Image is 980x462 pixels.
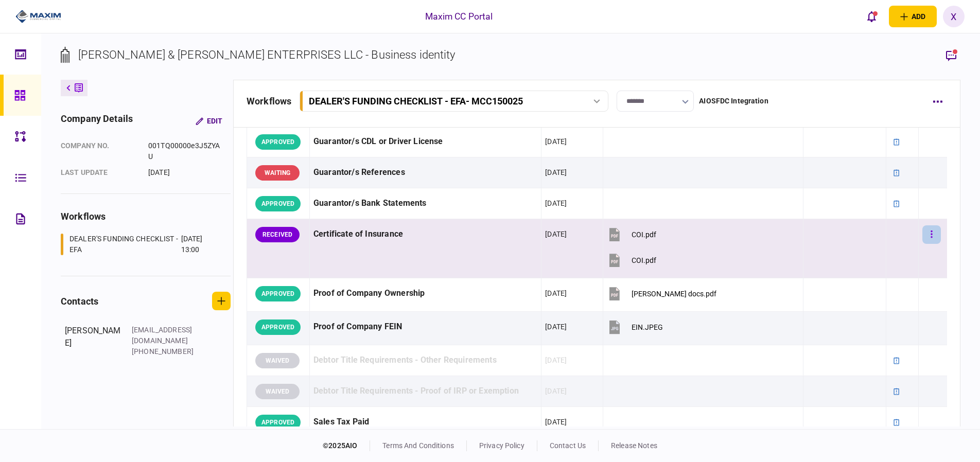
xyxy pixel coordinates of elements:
[61,294,98,308] div: contacts
[78,46,456,63] div: [PERSON_NAME] & [PERSON_NAME] ENTERPRISES LLC - Business identity
[181,234,218,255] div: [DATE] 13:00
[313,380,537,403] div: Debtor Title Requirements - Proof of IRP or Exemption
[247,94,291,108] div: workflows
[632,256,656,264] div: COI.pdf
[632,323,663,331] div: EIN.JPEG
[545,322,567,332] div: [DATE]
[545,355,567,365] div: [DATE]
[255,134,301,150] div: APPROVED
[699,96,768,106] div: AIOSFDC Integration
[607,223,656,246] button: COI.pdf
[255,227,300,242] div: RECEIVED
[132,346,199,357] div: [PHONE_NUMBER]
[889,6,937,27] button: open adding identity options
[132,325,199,346] div: [EMAIL_ADDRESS][DOMAIN_NAME]
[545,136,567,147] div: [DATE]
[255,353,300,368] div: WAIVED
[607,282,716,305] button: buss docs.pdf
[61,209,231,223] div: workflows
[382,441,454,450] a: terms and conditions
[255,384,300,399] div: WAIVED
[861,6,883,27] button: open notifications list
[255,319,301,335] div: APPROVED
[255,196,301,211] div: APPROVED
[313,282,537,305] div: Proof of Company Ownership
[148,140,223,162] div: 001TQ00000e3J5ZYAU
[545,229,567,239] div: [DATE]
[607,248,656,272] button: COI.pdf
[313,223,537,246] div: Certificate of Insurance
[65,325,121,357] div: [PERSON_NAME]
[255,165,300,181] div: WAITING
[61,167,138,178] div: last update
[545,417,567,427] div: [DATE]
[313,315,537,339] div: Proof of Company FEIN
[313,192,537,215] div: Guarantor/s Bank Statements
[313,349,537,372] div: Debtor Title Requirements - Other Requirements
[545,386,567,396] div: [DATE]
[15,9,61,24] img: client company logo
[61,112,133,130] div: company details
[611,441,657,450] a: release notes
[255,415,301,430] div: APPROVED
[61,140,138,162] div: company no.
[545,198,567,208] div: [DATE]
[545,167,567,177] div: [DATE]
[632,290,716,298] div: buss docs.pdf
[479,441,524,450] a: privacy policy
[313,161,537,184] div: Guarantor/s References
[255,286,301,301] div: APPROVED
[148,167,223,178] div: [DATE]
[187,112,231,130] button: Edit
[545,288,567,298] div: [DATE]
[550,441,586,450] a: contact us
[425,10,493,23] div: Maxim CC Portal
[323,440,370,451] div: © 2025 AIO
[943,6,965,27] button: X
[313,130,537,153] div: Guarantor/s CDL or Driver License
[309,96,523,106] div: DEALER'S FUNDING CHECKLIST - EFA - MCC150025
[69,234,178,255] div: DEALER'S FUNDING CHECKLIST - EFA
[632,230,656,239] div: COI.pdf
[607,315,663,339] button: EIN.JPEG
[313,411,537,434] div: Sales Tax Paid
[61,234,218,255] a: DEALER'S FUNDING CHECKLIST - EFA[DATE] 13:00
[300,91,608,112] button: DEALER'S FUNDING CHECKLIST - EFA- MCC150025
